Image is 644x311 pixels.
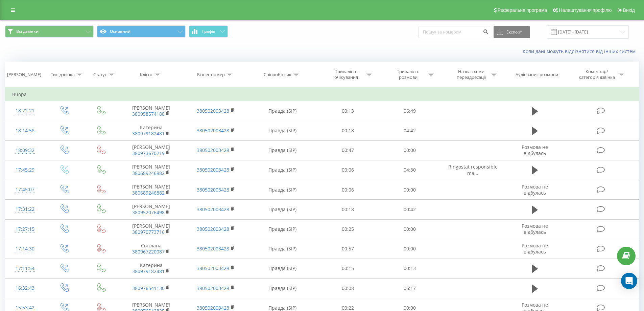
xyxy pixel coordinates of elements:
a: 380502003428 [197,245,229,252]
td: Вчора [5,88,639,101]
a: 380979182481 [132,268,165,274]
td: Правда (SIP) [248,239,317,259]
td: 06:17 [379,279,441,298]
a: 380970773716 [132,229,165,235]
a: 380502003428 [197,285,229,291]
span: Розмова не відбулась [522,223,548,235]
a: 380502003428 [197,127,229,134]
div: 17:11:54 [12,262,38,275]
td: Правда (SIP) [248,160,317,180]
div: Тривалість розмови [390,69,426,80]
a: 380502003428 [197,147,229,153]
div: 17:45:07 [12,183,38,196]
a: 380502003428 [197,305,229,311]
span: Розмова не відбулась [522,144,548,156]
div: 18:14:58 [12,124,38,137]
a: 380967220087 [132,248,165,255]
td: Катерина [119,121,183,140]
td: Правда (SIP) [248,121,317,140]
td: [PERSON_NAME] [119,219,183,239]
button: Основний [97,25,186,38]
td: 04:30 [379,160,441,180]
span: Графік [202,29,215,34]
span: Всі дзвінки [16,29,39,34]
div: Назва схеми переадресації [453,69,489,80]
a: Коли дані можуть відрізнятися вiд інших систем [523,48,639,54]
button: Графік [189,25,228,38]
td: 00:47 [317,140,379,160]
a: 380979182481 [132,130,165,137]
span: Налаштування профілю [559,7,612,13]
input: Пошук за номером [419,26,490,38]
a: 380689246882 [132,190,165,196]
div: [PERSON_NAME] [7,72,41,77]
td: Правда (SIP) [248,200,317,219]
div: Коментар/категорія дзвінка [577,69,617,80]
div: 18:22:21 [12,104,38,117]
div: Тип дзвінка [51,72,75,77]
div: 17:31:22 [12,203,38,216]
td: 00:06 [317,180,379,200]
td: [PERSON_NAME] [119,200,183,219]
td: 00:57 [317,239,379,259]
div: Тривалість очікування [328,69,364,80]
div: Співробітник [264,72,291,77]
a: 380952076498 [132,209,165,216]
span: Реферальна програма [498,7,547,13]
td: 00:13 [379,259,441,278]
td: 00:42 [379,200,441,219]
div: 16:32:43 [12,282,38,295]
td: Правда (SIP) [248,140,317,160]
td: 00:13 [317,101,379,121]
a: 380958574188 [132,111,165,117]
span: Вихід [623,7,635,13]
td: 00:15 [317,259,379,278]
td: Правда (SIP) [248,219,317,239]
td: 00:00 [379,180,441,200]
a: 380973670219 [132,150,165,156]
div: 17:27:15 [12,223,38,236]
button: Всі дзвінки [5,25,94,38]
td: 00:06 [317,160,379,180]
td: Правда (SIP) [248,259,317,278]
a: 380976541130 [132,285,165,291]
div: Open Intercom Messenger [621,273,637,289]
td: 04:42 [379,121,441,140]
a: 380502003428 [197,265,229,271]
td: Світлана [119,239,183,259]
td: Правда (SIP) [248,101,317,121]
div: 18:09:32 [12,144,38,157]
a: 380502003428 [197,186,229,193]
button: Експорт [494,26,530,38]
td: 00:25 [317,219,379,239]
td: 00:00 [379,140,441,160]
td: [PERSON_NAME] [119,140,183,160]
td: 06:49 [379,101,441,121]
td: 00:08 [317,279,379,298]
a: 380502003428 [197,166,229,173]
div: 17:14:30 [12,242,38,256]
td: 00:18 [317,121,379,140]
td: [PERSON_NAME] [119,101,183,121]
td: 00:00 [379,219,441,239]
td: 00:00 [379,239,441,259]
td: Правда (SIP) [248,279,317,298]
a: 380689246882 [132,170,165,176]
a: 380502003428 [197,206,229,213]
td: 00:18 [317,200,379,219]
div: Статус [93,72,107,77]
div: Бізнес номер [197,72,225,77]
td: [PERSON_NAME] [119,180,183,200]
span: Розмова не відбулась [522,242,548,255]
td: [PERSON_NAME] [119,160,183,180]
a: 380502003428 [197,226,229,232]
div: 17:45:29 [12,163,38,177]
span: Ringostat responsible ma... [448,163,498,176]
span: Розмова не відбулась [522,183,548,196]
div: Аудіозапис розмови [516,72,558,77]
div: Клієнт [140,72,153,77]
a: 380502003428 [197,108,229,114]
td: Правда (SIP) [248,180,317,200]
td: Катерина [119,259,183,278]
